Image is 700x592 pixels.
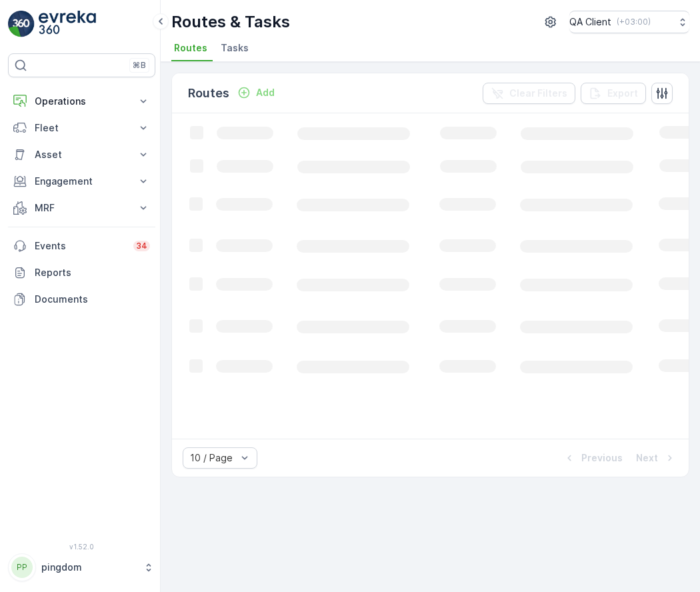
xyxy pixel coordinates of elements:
button: Clear Filters [483,83,575,104]
img: logo_light-DOdMpM7g.png [39,11,96,37]
p: pingdom [41,561,137,574]
p: Asset [35,148,129,161]
button: Export [581,83,646,104]
button: MRF [8,195,155,221]
button: Previous [561,450,624,466]
p: MRF [35,201,129,215]
p: ( +03:00 ) [617,17,651,27]
span: Routes [174,41,207,55]
button: Fleet [8,115,155,141]
p: Documents [35,293,150,306]
p: Operations [35,95,129,108]
button: Add [232,85,280,101]
button: QA Client(+03:00) [569,11,689,33]
a: Reports [8,259,155,286]
button: Engagement [8,168,155,195]
p: Routes & Tasks [171,11,290,33]
p: Add [256,86,275,99]
div: PP [11,557,33,578]
p: Clear Filters [509,87,567,100]
p: Engagement [35,175,129,188]
span: v 1.52.0 [8,543,155,551]
button: Asset [8,141,155,168]
p: Routes [188,84,229,103]
p: Next [636,451,658,465]
p: Fleet [35,121,129,135]
img: logo [8,11,35,37]
p: Export [607,87,638,100]
p: 34 [136,241,147,251]
button: Next [635,450,678,466]
span: Tasks [221,41,249,55]
a: Events34 [8,233,155,259]
button: Operations [8,88,155,115]
p: Reports [35,266,150,279]
p: ⌘B [133,60,146,71]
p: QA Client [569,15,611,29]
p: Events [35,239,125,253]
p: Previous [581,451,623,465]
a: Documents [8,286,155,313]
button: PPpingdom [8,553,155,581]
